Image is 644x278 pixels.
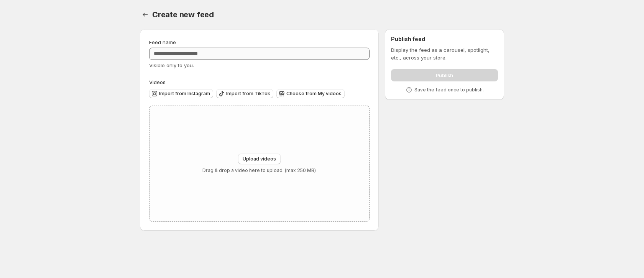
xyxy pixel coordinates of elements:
button: Import from Instagram [149,89,213,98]
button: Settings [140,9,151,20]
span: Videos [149,79,166,85]
button: Choose from My videos [276,89,345,98]
span: Create new feed [152,10,214,19]
p: Save the feed once to publish. [414,87,484,93]
p: Display the feed as a carousel, spotlight, etc., across your store. [391,46,498,61]
p: Drag & drop a video here to upload. (max 250 MB) [202,167,316,174]
span: Upload videos [243,156,276,162]
span: Import from Instagram [159,91,210,97]
span: Choose from My videos [286,91,342,97]
button: Import from TikTok [216,89,273,98]
button: Upload videos [238,154,281,164]
span: Import from TikTok [226,91,270,97]
h2: Publish feed [391,35,498,43]
span: Feed name [149,39,176,45]
span: Visible only to you. [149,62,194,68]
